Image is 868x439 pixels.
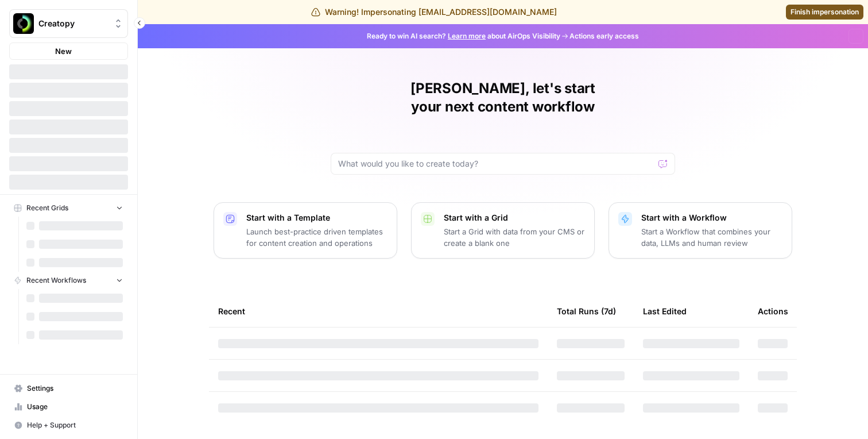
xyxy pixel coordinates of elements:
span: Recent Grids [26,203,68,213]
div: Total Runs (7d) [557,295,616,327]
span: Finish impersonation [790,7,859,17]
span: Help + Support [27,420,123,430]
span: Settings [27,383,123,394]
button: Start with a WorkflowStart a Workflow that combines your data, LLMs and human review [609,202,792,259]
p: Start a Grid with data from your CMS or create a blank one [444,226,585,249]
div: Warning! Impersonating [EMAIL_ADDRESS][DOMAIN_NAME] [311,6,557,18]
span: Creatopy [38,18,108,29]
button: Workspace: Creatopy [9,9,128,38]
button: New [9,43,128,60]
p: Start a Workflow that combines your data, LLMs and human review [641,226,782,249]
span: Actions early access [569,31,639,41]
button: Help + Support [9,416,128,434]
button: Recent Grids [9,199,128,217]
span: Ready to win AI search? about AirOps Visibility [367,31,560,41]
div: Last Edited [643,295,687,327]
span: Recent Workflows [26,275,86,286]
button: Start with a TemplateLaunch best-practice driven templates for content creation and operations [214,202,397,259]
p: Start with a Workflow [641,212,782,224]
p: Start with a Grid [444,212,585,224]
p: Launch best-practice driven templates for content creation and operations [246,226,387,249]
img: Creatopy Logo [13,13,34,34]
a: Settings [9,379,128,398]
span: Usage [27,402,123,412]
span: New [55,45,72,57]
a: Finish impersonation [786,5,863,20]
a: Learn more [448,32,486,40]
button: Start with a GridStart a Grid with data from your CMS or create a blank one [411,202,595,259]
a: Usage [9,398,128,416]
h1: [PERSON_NAME], let's start your next content workflow [331,79,675,116]
p: Start with a Template [246,212,387,224]
button: Recent Workflows [9,272,128,289]
input: What would you like to create today? [338,158,654,170]
div: Recent [218,295,538,327]
div: Actions [758,295,788,327]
